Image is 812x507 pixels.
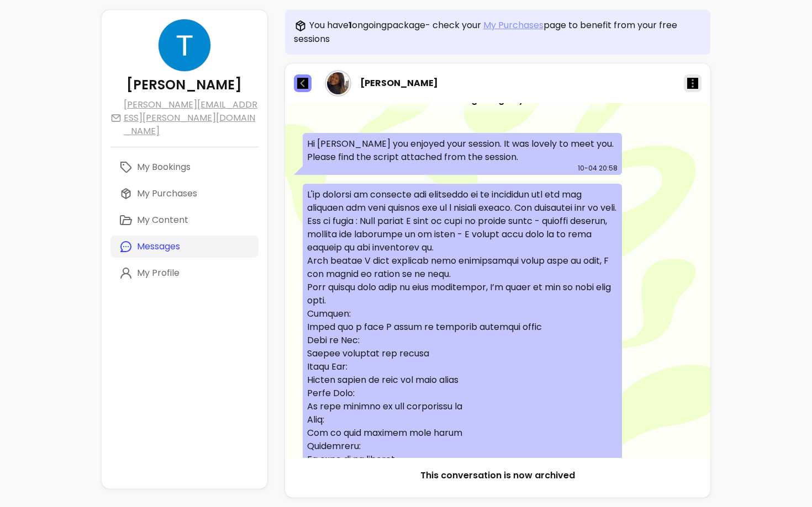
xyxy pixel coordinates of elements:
div: This conversation is now archived [285,458,711,482]
a: Messages [110,236,259,258]
p: [PERSON_NAME] [126,76,242,94]
a: My Profile [110,262,259,284]
img: avatar [159,19,210,71]
img: ellipsis [297,78,308,89]
div: [PERSON_NAME] [360,77,438,90]
p: My Profile [137,266,180,280]
img: avatar [327,72,349,94]
a: My Purchases [110,183,259,205]
button: avatar [323,70,349,97]
a: [PERSON_NAME][EMAIL_ADDRESS][PERSON_NAME][DOMAIN_NAME] [110,98,259,138]
a: My Content [110,209,259,231]
div: 10-04 20:58 [578,164,618,173]
p: My Bookings [137,161,191,174]
b: 1 [349,19,352,31]
p: My Purchases [137,187,197,200]
p: My Content [137,214,188,227]
p: Messages [137,240,180,253]
div: Hi [PERSON_NAME] you enjoyed your session. It was lovely to meet you. Please find the script atta... [307,137,618,164]
a: My Bookings [110,156,259,178]
div: You have ongoing package - check your page to benefit from your free sessions [285,10,711,55]
img: ellipsis [687,78,698,89]
a: My Purchases [483,19,544,32]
